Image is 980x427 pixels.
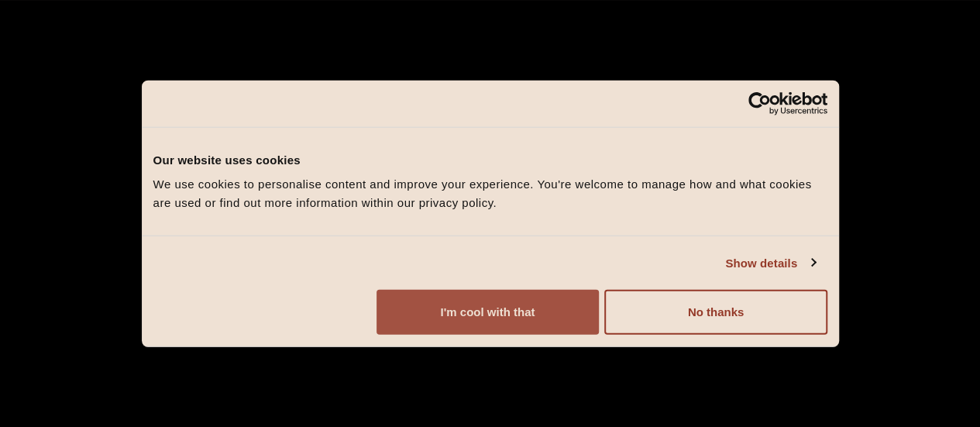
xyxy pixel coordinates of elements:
a: Show details [725,253,815,272]
button: No thanks [604,290,827,335]
button: I'm cool with that [377,290,599,335]
a: Usercentrics Cookiebot - opens in a new window [692,91,827,115]
div: We use cookies to personalise content and improve your experience. You're welcome to manage how a... [153,175,827,212]
div: Our website uses cookies [153,150,827,169]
